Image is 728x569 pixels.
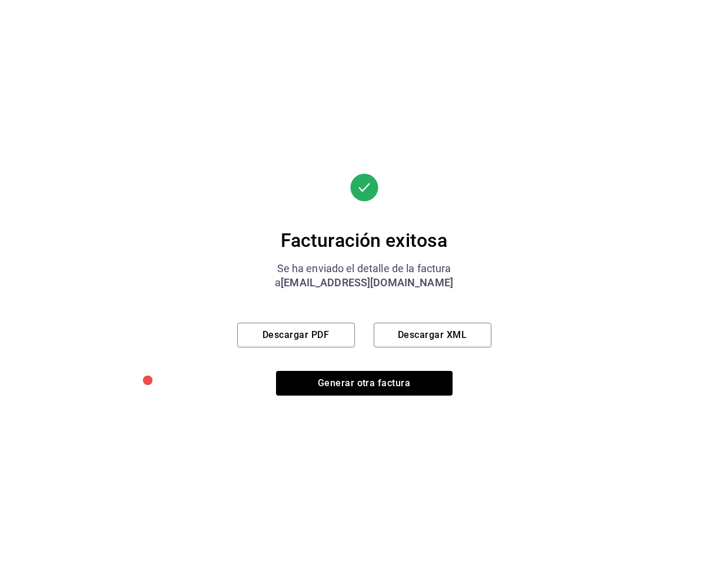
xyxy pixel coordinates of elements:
[276,371,453,396] button: Generar otra factura
[237,276,491,290] div: a
[281,276,453,289] span: [EMAIL_ADDRESS][DOMAIN_NAME]
[237,323,355,347] button: Descargar PDF
[237,262,491,276] div: Se ha enviado el detalle de la factura
[237,229,491,252] div: Facturación exitosa
[374,323,491,347] button: Descargar XML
